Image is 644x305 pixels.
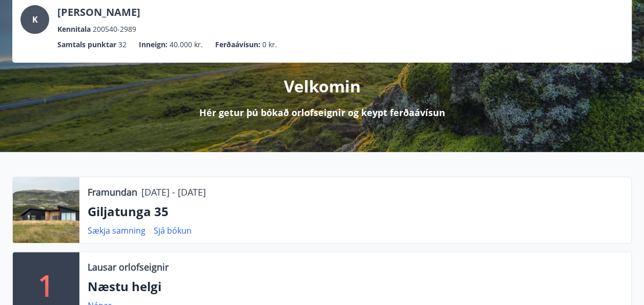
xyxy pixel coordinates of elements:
p: 1 [38,265,54,304]
p: [PERSON_NAME] [57,5,140,20]
p: Ferðaávísun : [215,39,260,50]
span: 200540-2989 [93,24,136,35]
p: Samtals punktar [57,39,116,50]
p: Framundan [88,185,137,199]
p: Kennitala [57,24,91,35]
span: 40.000 kr. [170,39,203,50]
p: Giljatunga 35 [88,203,623,220]
p: Lausar orlofseignir [88,260,169,274]
a: Sjá bókun [154,225,192,236]
span: 32 [118,39,127,50]
a: Sækja samning [88,225,146,236]
p: [DATE] - [DATE] [141,185,206,199]
p: Velkomin [284,75,361,98]
span: 0 kr. [262,39,277,50]
p: Inneign : [139,39,168,50]
span: K [32,14,38,25]
p: Hér getur þú bókað orlofseignir og keypt ferðaávísun [199,106,445,119]
p: Næstu helgi [88,278,623,295]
